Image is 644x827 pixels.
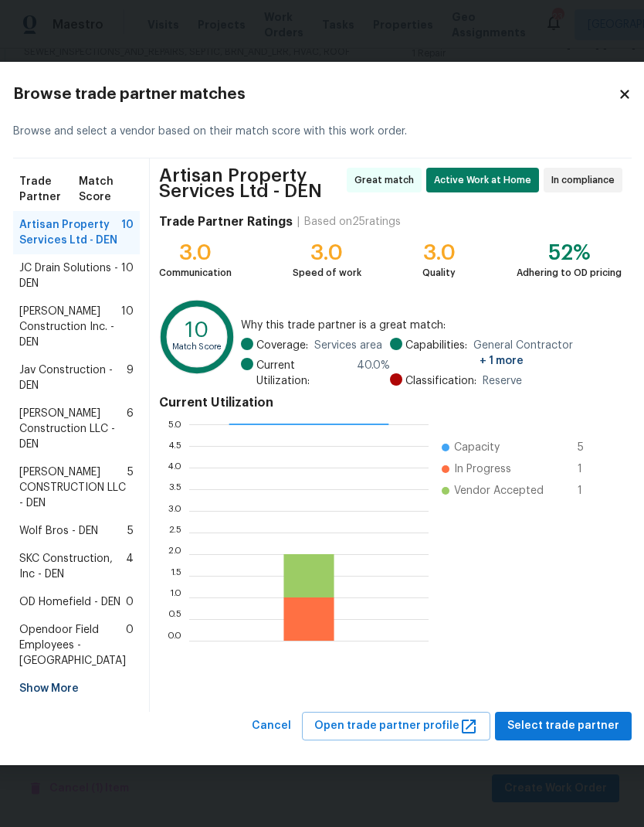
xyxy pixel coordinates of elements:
[13,675,140,703] div: Show More
[127,362,134,393] span: 9
[19,594,120,610] span: OD Homefield - DEN
[126,551,134,582] span: 4
[293,265,361,281] div: Speed of work
[79,174,133,205] span: Match Score
[517,245,622,260] div: 52%
[19,362,127,393] span: Jav Construction - DEN
[167,636,181,645] text: 0.0
[126,622,134,669] span: 0
[314,338,382,353] span: Services area
[121,217,134,248] span: 10
[454,440,500,455] span: Capacity
[293,245,361,260] div: 3.0
[422,265,456,281] div: Quality
[159,395,622,410] h4: Current Utilization
[168,506,181,516] text: 3.0
[19,622,126,669] span: Opendoor Field Employees - [GEOGRAPHIC_DATA]
[168,614,181,624] text: 0.5
[507,716,619,736] span: Select trade partner
[551,172,621,188] span: In compliance
[422,245,456,260] div: 3.0
[159,168,342,199] span: Artisan Property Services Ltd - DEN
[168,420,181,429] text: 5.0
[159,214,293,230] h4: Trade Partner Ratings
[19,304,121,350] span: [PERSON_NAME] Construction Inc. - DEN
[473,338,622,369] span: General Contractor
[434,172,537,188] span: Active Work at Home
[126,594,134,610] span: 0
[121,260,134,291] span: 10
[304,214,401,230] div: Based on 25 ratings
[405,373,476,389] span: Classification:
[246,712,297,740] button: Cancel
[357,358,390,389] span: 40.0 %
[19,523,98,539] span: Wolf Bros - DEN
[354,172,420,188] span: Great match
[121,304,134,350] span: 10
[454,483,544,499] span: Vendor Accepted
[159,245,232,260] div: 3.0
[480,356,524,366] span: + 1 more
[578,483,602,499] span: 1
[185,321,208,342] text: 10
[578,461,602,477] span: 1
[252,716,291,736] span: Cancel
[127,465,134,511] span: 5
[171,343,222,352] text: Match Score
[19,465,127,511] span: [PERSON_NAME] CONSTRUCTION LLC - DEN
[314,716,478,736] span: Open trade partner profile
[405,338,467,369] span: Capabilities:
[167,463,181,472] text: 4.0
[168,441,181,451] text: 4.5
[293,214,304,230] div: |
[483,373,522,389] span: Reserve
[168,550,181,559] text: 2.0
[578,440,602,455] span: 5
[19,406,127,452] span: [PERSON_NAME] Construction LLC - DEN
[19,551,126,582] span: SKC Construction, Inc - DEN
[256,358,351,389] span: Current Utilization:
[13,87,618,102] h2: Browse trade partner matches
[302,712,490,740] button: Open trade partner profile
[127,523,134,539] span: 5
[454,461,511,477] span: In Progress
[168,485,181,494] text: 3.5
[19,174,80,205] span: Trade Partner
[127,406,134,452] span: 6
[168,528,181,537] text: 2.5
[517,265,622,281] div: Adhering to OD pricing
[495,712,632,740] button: Select trade partner
[241,318,622,333] span: Why this trade partner is a great match:
[169,593,181,602] text: 1.0
[170,571,181,580] text: 1.5
[19,260,121,291] span: JC Drain Solutions - DEN
[13,105,632,158] div: Browse and select a vendor based on their match score with this work order.
[256,338,308,353] span: Coverage:
[159,265,232,281] div: Communication
[19,217,121,248] span: Artisan Property Services Ltd - DEN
